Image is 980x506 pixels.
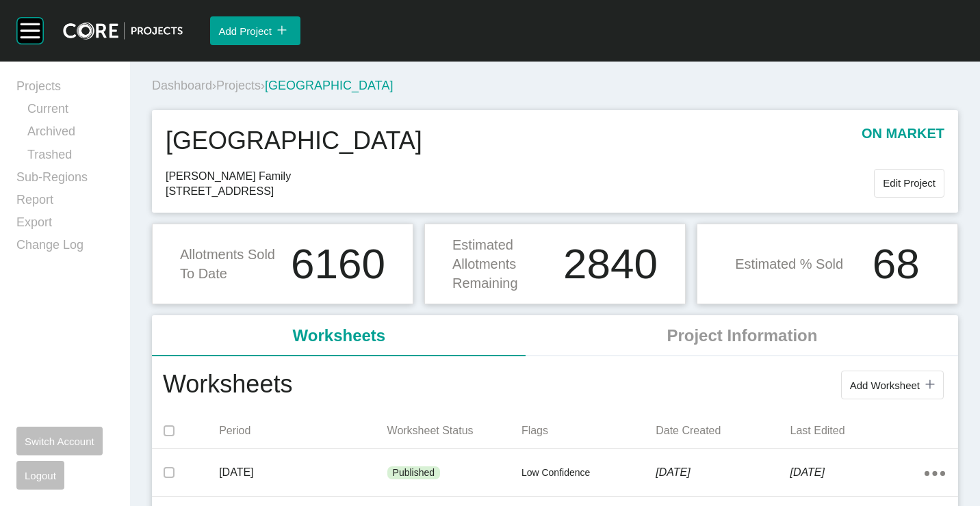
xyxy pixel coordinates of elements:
span: [GEOGRAPHIC_DATA] [265,79,393,92]
span: Logout [25,470,56,481]
li: Worksheets [152,315,526,356]
a: Change Log [16,237,114,259]
a: Projects [16,78,114,101]
a: Projects [216,79,261,92]
a: Archived [27,123,114,146]
p: on market [862,124,944,158]
p: Allotments Sold To Date [180,245,283,283]
li: Project Information [526,315,958,356]
a: Sub-Regions [16,169,114,191]
span: Edit Project [883,177,936,189]
a: Trashed [27,146,114,169]
h1: 6160 [291,243,385,285]
button: Switch Account [16,427,103,455]
h1: 2840 [563,243,658,285]
button: Edit Project [874,169,944,198]
a: Report [16,191,114,214]
span: Switch Account [25,436,94,447]
p: Flags [521,423,656,438]
p: Date Created [656,423,790,438]
p: Worksheet Status [387,423,521,438]
a: Dashboard [152,79,212,92]
button: Add Project [210,16,300,45]
button: Logout [16,461,64,490]
span: [STREET_ADDRESS] [166,184,874,199]
a: Export [16,214,114,237]
p: Estimated Allotments Remaining [452,235,555,293]
span: Add Worksheet [850,379,920,391]
img: core-logo-dark.3138cae2.png [63,22,183,40]
span: [PERSON_NAME] Family [166,169,874,184]
p: Last Edited [790,423,925,438]
a: Current [27,101,114,123]
p: Low Confidence [521,466,656,480]
h1: [GEOGRAPHIC_DATA] [166,124,422,158]
p: [DATE] [219,465,387,480]
span: Add Project [218,25,272,37]
button: Add Worksheet [841,371,944,399]
p: Published [393,466,435,480]
p: Period [219,423,387,438]
p: [DATE] [656,465,790,480]
p: [DATE] [790,465,925,480]
span: › [212,79,216,92]
h1: 68 [873,243,920,285]
p: Estimated % Sold [735,254,843,274]
h1: Worksheets [163,367,292,403]
span: › [261,79,265,92]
